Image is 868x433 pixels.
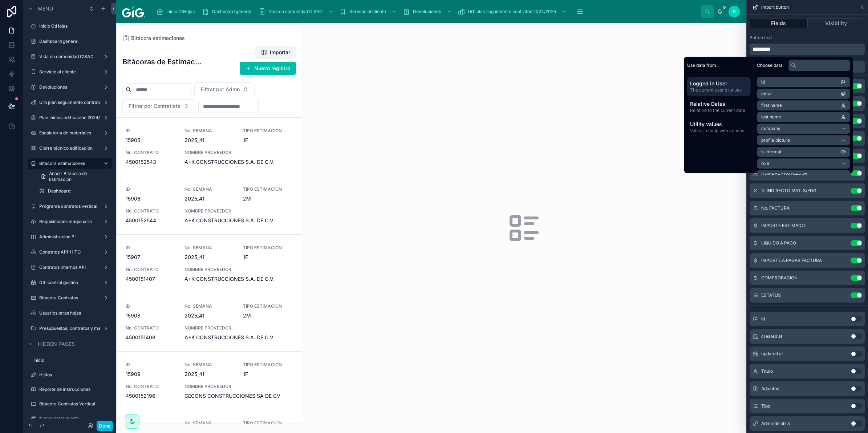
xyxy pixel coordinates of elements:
[200,5,256,18] a: Dashboard general
[761,188,816,194] span: % INDIRECTO MAT. S/FDG
[761,275,798,281] span: COMPROBACION
[761,368,773,374] span: Título
[212,9,251,15] span: Dashboard general
[39,295,97,301] label: Bitácora Contratos
[39,219,97,224] label: Requisiciones maquinaria
[690,87,748,93] span: The current user's values
[750,18,808,28] button: Fields
[761,292,781,298] span: ESTATUS
[39,84,97,90] label: Devoluciones
[690,100,748,108] span: Relative Dates
[39,280,97,286] label: DRI control gestión
[39,130,97,136] label: Escalatoria de materiales
[38,5,53,12] span: Menu
[39,100,100,105] label: Urb plan seguimiento contratos 2024/2025
[761,170,808,176] span: NOMBRE PROVEEDOR
[337,5,401,18] a: Servicio al cliente
[97,421,113,431] button: Done
[39,145,97,151] label: Cierre técnico edificación
[39,161,97,166] label: Bitácora estimaciones
[39,264,97,270] label: Contratos internos API
[761,205,790,211] span: No. FACTURA
[39,249,97,255] label: Contratos API-HITO
[761,351,783,357] span: updated at
[33,357,108,363] label: Inicio
[39,372,108,378] label: Hijitos
[39,310,108,316] label: Usuarios otras hojas
[39,23,108,29] label: Inicio OtHojas
[39,387,108,392] label: Reporte de instrucciones
[761,403,770,409] span: Tipo
[349,9,386,15] span: Servicio al cliente
[39,401,108,407] label: Bitácora Contratos Vertical
[39,416,108,421] label: Nuevo presupuesto
[36,171,112,182] a: Añadir Bitácora de Estimación
[690,80,748,87] span: Logged in User
[757,62,783,68] span: Choose data
[154,5,200,18] a: Inicio OtHojas
[39,39,108,44] label: Dashboard general
[413,9,441,15] span: Devoluciones
[166,9,195,15] span: Inicio OtHojas
[761,223,805,228] span: IMPORTE ESTIMADO
[48,188,108,194] label: Dashboard
[761,386,779,392] span: Adjuntos
[761,240,796,246] span: LIQUIDO A PAGO
[39,69,97,75] label: Servicio al cliente
[750,44,865,55] div: scrollable content
[761,333,782,339] span: created at
[151,4,701,20] div: scrollable content
[808,18,865,28] button: Visibility
[122,6,145,17] img: App logo
[761,316,765,322] span: id
[39,325,100,331] label: Presupuestos, contratos y materiales
[39,234,97,240] label: Administración PI
[761,258,822,263] span: IMPORTE A PAGAR FACTURA
[761,421,790,426] span: Admn de obra
[690,121,748,128] span: Utility values
[38,340,75,348] span: Hidden pages
[269,9,323,15] span: Vida en comunidad CISAC
[687,62,719,68] span: Use data from...
[750,35,772,41] label: Button text
[761,4,789,10] span: Import button
[39,203,97,209] label: Programa contratos vertical
[733,9,736,15] span: R
[690,108,748,113] span: Relative to the current date
[455,5,571,18] a: Urb plan seguimiento contratos 2024/2025
[256,5,337,18] a: Vida en comunidad CISAC
[690,128,748,134] span: Values to help with actions
[39,54,97,60] label: Vida en comunidad CISAC
[684,74,754,139] div: scrollable content
[468,9,556,15] span: Urb plan seguimiento contratos 2024/2025
[49,171,108,182] span: Añadir Bitácora de Estimación
[39,115,100,121] label: Plan Inicios edificación 2024/2025
[401,5,455,18] a: Devoluciones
